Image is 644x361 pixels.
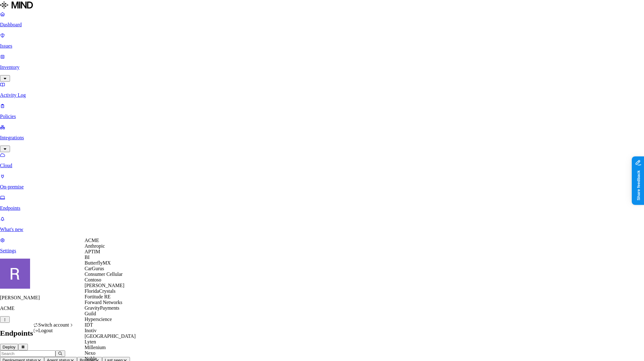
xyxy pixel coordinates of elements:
span: [GEOGRAPHIC_DATA] [85,333,136,339]
span: Anthropic [85,243,105,249]
span: Guild [85,311,96,316]
span: ButterflyMX [85,260,111,266]
span: APTIM [85,249,100,254]
span: Lyten [85,339,96,344]
span: Inotiv [85,328,96,333]
span: Hyperscience [85,317,112,322]
span: [PERSON_NAME] [85,283,124,288]
span: BI [85,255,90,260]
span: Fortitude RE [85,294,111,299]
span: Contoso [85,277,101,282]
span: Consumer Cellular [85,271,122,277]
span: CarGurus [85,266,104,271]
span: Millenium [85,345,106,350]
div: Logout [33,328,74,333]
span: ACME [85,238,99,243]
span: Forward Networks [85,300,122,305]
span: Switch account [38,322,69,327]
span: FloridaCrystals [85,288,116,294]
span: IDT [85,322,93,327]
span: GravityPayments [85,305,119,311]
span: Nexo [85,350,96,356]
